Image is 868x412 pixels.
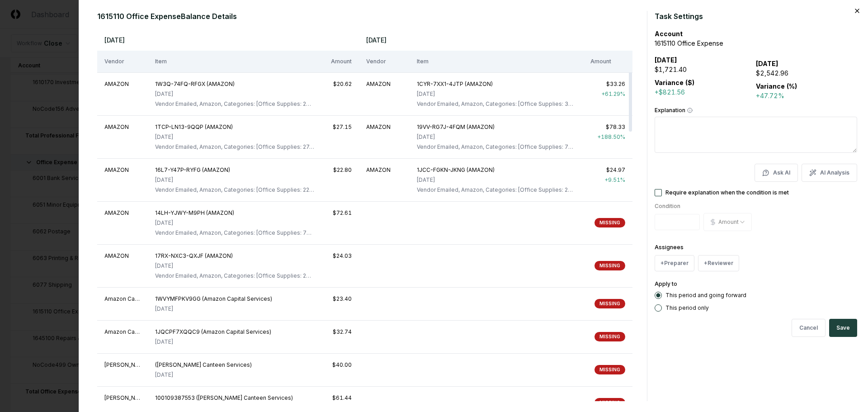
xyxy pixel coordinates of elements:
b: Account [655,30,683,38]
div: [DATE] [155,133,314,141]
th: Item [148,51,321,72]
th: Amount [321,51,359,72]
div: [DATE] [155,219,314,227]
div: 1JQCPF7XQQC9 (Amazon Capital Services) [155,328,271,336]
div: +47.72% [756,91,857,100]
div: MISSING [594,398,625,407]
b: [DATE] [655,56,677,64]
div: 1WVYMFPKV9GG (Amazon Capital Services) [155,295,272,303]
label: Assignees [655,244,684,251]
div: 17RX-NXC3-QXJF (AMAZON) [155,252,314,260]
div: (Hayes Canteen Services) [155,361,252,369]
button: AI Analysis [802,164,857,182]
button: +Preparer [655,255,694,271]
th: [DATE] [97,29,359,51]
button: Save [829,319,857,337]
div: Vendor Emailed, Amazon, Categories: [Office Supplies: 27.15], link to transaction: https://app.ri... [155,143,314,151]
b: Variance ($) [655,79,694,86]
div: 100109387553 (Hayes Canteen Services) [155,394,293,402]
div: MISSING [594,365,625,374]
div: MISSING [594,218,625,227]
div: [DATE] [155,338,271,346]
th: Vendor [97,51,148,72]
div: [DATE] [417,90,576,98]
div: 16L7-Y47P-RYFG (AMAZON) [155,166,314,174]
div: Vendor Emailed, Amazon, Categories: [Office Supplies: 22.80], link to transaction: https://app.ri... [155,186,314,194]
th: Amount [583,51,632,72]
div: [DATE] [155,90,314,98]
div: $78.33 [590,123,625,131]
div: MISSING [594,299,625,308]
div: AMAZON [366,123,402,131]
div: [DATE] [155,371,252,379]
div: Amazon Capital Services [104,295,141,303]
div: $1,721.40 [655,65,756,74]
th: Vendor [359,51,410,72]
span: + 61.29 % [601,90,625,97]
div: AMAZON [366,166,402,174]
div: MISSING [594,332,625,341]
div: $2,542.96 [756,68,857,78]
span: + 188.50 % [597,133,625,140]
div: $72.61 [329,209,352,217]
div: $20.62 [329,80,352,88]
th: [DATE] [359,29,632,51]
div: [DATE] [417,133,576,141]
div: $27.15 [329,123,352,131]
label: Require explanation when the condition is met [665,190,789,195]
h2: Task Settings [655,11,857,22]
div: $40.00 [329,361,352,369]
div: $33.26 [590,80,625,88]
div: Vendor Emailed, Amazon, Categories: [Office Supplies: 24.03], link to transaction: https://app.ri... [155,272,314,280]
label: This period only [665,305,709,311]
div: Vendor Emailed, Amazon, Categories: [Office Supplies: 20.62], link to transaction: https://app.ri... [155,100,314,108]
div: [DATE] [155,305,272,313]
div: $23.40 [329,295,352,303]
div: 1W3Q-74FQ-RFGX (AMAZON) [155,80,314,88]
button: Explanation [687,108,693,113]
div: [DATE] [155,262,314,270]
div: Amazon Capital Services [104,328,141,336]
div: 1CYR-7XX1-4JTP (AMAZON) [417,80,576,88]
div: Vendor Emailed, Amazon, Categories: [Office Supplies: 72.61], link to transaction: https://app.ri... [155,229,314,237]
div: [DATE] [417,176,576,184]
b: Variance (%) [756,82,797,90]
label: Explanation [655,108,857,113]
div: $32.74 [329,328,352,336]
button: Cancel [792,319,826,337]
div: 1TCP-LN13-9QQP (AMAZON) [155,123,314,131]
div: [DATE] [155,176,314,184]
th: Item [410,51,583,72]
div: Hayes Canteen Services [104,361,141,369]
div: AMAZON [104,123,141,131]
div: +$821.56 [655,87,756,97]
div: $24.03 [329,252,352,260]
label: Apply to [655,280,677,287]
div: AMAZON [104,252,141,260]
div: AMAZON [366,80,402,88]
div: AMAZON [104,166,141,174]
div: 14LH-YJWY-M9PH (AMAZON) [155,209,314,217]
div: 1615110 Office Expense [655,38,857,48]
div: MISSING [594,261,625,270]
div: $61.44 [329,394,352,402]
h2: 1615110 Office Expense Balance Details [97,11,640,22]
label: This period and going forward [665,293,746,298]
div: 19VV-RG7J-4FQM (AMAZON) [417,123,576,131]
div: Vendor Emailed, Amazon, Categories: [Office Supplies: 24.97], decor for RXLinc booth , link to tr... [417,186,576,194]
b: [DATE] [756,60,778,67]
div: Vendor Emailed, Amazon, Categories: [Office Supplies: 33.26], link to transaction: https://app.ri... [417,100,576,108]
button: Ask AI [755,164,798,182]
div: $24.97 [590,166,625,174]
div: 1JCC-FGKN-JKNG (AMAZON) [417,166,576,174]
div: $22.80 [329,166,352,174]
div: Hayes Canteen Services [104,394,141,402]
div: AMAZON [104,80,141,88]
div: AMAZON [104,209,141,217]
span: + 9.51 % [604,176,625,183]
button: +Reviewer [698,255,739,271]
div: Vendor Emailed, Amazon, Categories: [Office Supplies: 78.33], link to transaction: https://app.ri... [417,143,576,151]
